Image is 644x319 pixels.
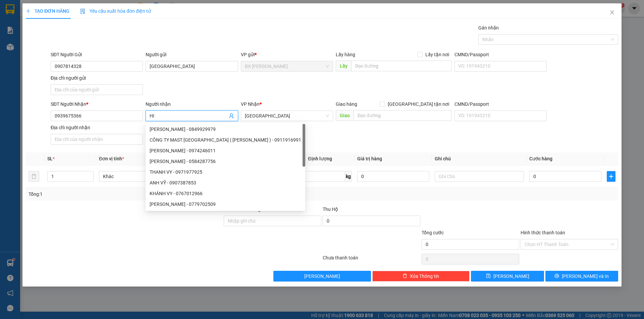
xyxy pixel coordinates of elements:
div: Địa chỉ người nhận [51,124,143,131]
div: ANH VY [64,14,161,22]
span: plus [26,9,31,13]
div: 0975542724 [64,22,161,31]
div: THANH VY - 0971977925 [146,167,305,177]
span: close [609,10,615,15]
div: LÂM KHÁNH VY - 0849929979 [146,124,305,135]
label: Hình thức thanh toán [521,230,565,235]
div: [PERSON_NAME] - 0849929979 [150,126,301,133]
div: [GEOGRAPHIC_DATA] [64,6,161,14]
div: SĐT Người Nhận [51,100,143,108]
span: Sài Gòn [245,111,329,121]
span: save [486,273,491,279]
label: Gán nhãn [478,25,499,30]
span: Đơn vị tính [99,156,124,161]
button: delete [29,171,39,182]
div: CHỊ [PERSON_NAME] [6,22,59,38]
div: Người gửi [146,51,238,58]
div: VP gửi [241,51,333,58]
div: 0921022716 [6,38,59,47]
button: printer[PERSON_NAME] và In [545,271,618,282]
span: SL [47,156,53,161]
div: Tổng: 1 [29,190,249,198]
img: icon [80,9,86,14]
span: [PERSON_NAME] [493,272,529,280]
div: KHÁNH VY - 0767012966 [146,188,305,199]
input: Ghi chú đơn hàng [224,216,321,226]
div: [PERSON_NAME] - 0779702509 [150,201,301,208]
div: KHÁNH VY - 0767012966 [150,190,301,197]
span: BX Cao Lãnh [245,61,329,71]
span: [GEOGRAPHIC_DATA] tận nơi [385,100,452,108]
button: deleteXóa Thông tin [372,271,470,282]
button: Close [603,3,622,22]
input: Địa chỉ của người nhận [51,134,143,145]
span: DĐ: [64,35,74,42]
span: delete [402,273,407,279]
div: Địa chỉ người gửi [51,74,143,82]
div: SĐT Người Gửi [51,51,143,58]
span: Giao [336,110,354,121]
span: Cước hàng [529,156,552,161]
span: plus [607,174,615,179]
button: plus [607,171,615,182]
span: Lấy tận nơi [423,51,452,58]
div: THANH VY - 0971977925 [150,168,301,176]
div: ANH VỸ - 0907387853 [150,179,301,186]
span: Khác [103,171,184,181]
div: CMND/Passport [454,51,547,58]
span: Giao hàng [336,101,357,107]
input: Địa chỉ của người gửi [51,84,143,95]
span: Lấy hàng [336,52,355,57]
input: Dọc đường [354,110,452,121]
div: CÔNG TY MAST SÀI GÒN ( PHẠM THANH VY ) - 0911916991 [146,135,305,145]
div: NGUYỄN BÙI KHÁNH VY - 0584287756 [146,156,305,167]
span: Nhận: [64,6,80,13]
input: Dọc đường [351,61,452,71]
span: Tổng cước [422,230,444,235]
div: ANH VỸ - 0907387853 [146,177,305,188]
span: TẠO ĐƠN HÀNG [26,8,69,14]
span: Yêu cầu xuất hóa đơn điện tử [80,8,151,14]
th: Ghi chú [432,152,527,165]
span: Định lượng [308,156,332,161]
span: user-add [229,113,234,118]
span: printer [554,273,559,279]
span: Giá trị hàng [357,156,382,161]
div: [PERSON_NAME] - 0974246011 [150,147,301,154]
label: Ghi chú đơn hàng [224,207,261,212]
span: Lấy [336,61,351,71]
button: save[PERSON_NAME] [471,271,544,282]
input: 0 [357,171,429,182]
div: CÔNG TY MAST [GEOGRAPHIC_DATA] ( [PERSON_NAME] ) - 0911916991 [150,136,301,144]
span: Gửi: [6,6,16,13]
div: Người nhận [146,100,238,108]
div: BX [PERSON_NAME] [6,6,59,22]
span: Thu Hộ [323,207,338,212]
div: CMND/Passport [454,100,547,108]
div: Chưa thanh toán [322,254,421,266]
button: [PERSON_NAME] [273,271,371,282]
span: [PERSON_NAME] và In [562,272,609,280]
div: [PERSON_NAME] - 0584287756 [150,158,301,165]
input: Ghi Chú [435,171,524,182]
div: PHẠM TRẦN KHÁNH VY - 0779702509 [146,199,305,210]
span: Xóa Thông tin [410,272,439,280]
div: NGUYỄN KHÁNH VY - 0974246011 [146,145,305,156]
span: kg [345,171,352,182]
span: [PERSON_NAME] [304,272,340,280]
span: VP Nhận [241,101,260,107]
